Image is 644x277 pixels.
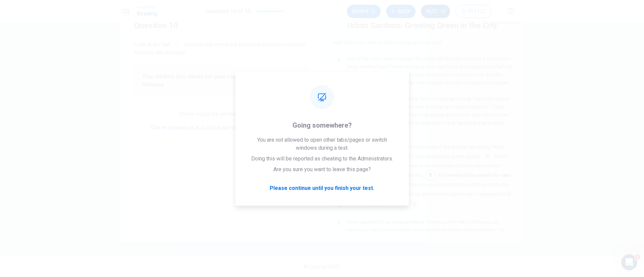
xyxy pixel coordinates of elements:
[425,170,436,181] span: B
[137,10,157,18] h1: Reading
[482,151,493,162] span: A
[333,143,344,154] div: 4
[346,144,504,159] span: Rooftop gardens are another creative way of doing urban gardening. Many buildings in cities have ...
[304,264,340,269] span: © Copyright 2025
[621,254,637,270] iframe: Intercom live chat
[635,254,640,260] span: 1
[206,7,251,15] h1: Question 10 of 15
[333,219,505,249] span: Urban gardening has some problems. There is often not much space, so gardeners need to be creativ...
[134,39,309,57] span: Look at the four that indicate where the following sentence could be added to the passage:
[333,191,511,207] span: Rooftop gardens are a great way to use space that might otherwise go unused in cities.
[137,5,157,10] span: Level Test
[151,125,292,130] span: Click on an option (A, B, C, or D) to add the sentence to the passage
[333,182,509,197] span: They also soak up rainwater, which can help stop flooding during heavy rains.
[134,20,309,31] h4: Question 10
[333,95,344,106] div: 3
[347,5,381,18] button: Review
[142,73,301,89] span: This method also allows for year-round growing in many climates.
[347,20,497,31] h4: Urban Gardens: Growing Green in the City
[333,96,510,134] span: Community gardens are a popular type of urban gardening. These are shared spaces where people fro...
[421,5,450,18] button: Next
[409,199,420,210] span: D
[333,154,507,178] span: These gardens can help keep buildings warmer in the winter and cooler in the summer, which saves ...
[468,9,486,14] span: 00:11:27
[333,218,344,229] div: 5
[179,111,264,117] span: Where would the sentence best fit?
[386,5,416,18] button: Back
[455,5,492,18] button: 00:11:27
[391,189,402,199] span: C
[333,56,513,85] span: One of the main reasons people like urban gardening is because it gives them fresh, healthy food....
[333,55,344,65] div: 2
